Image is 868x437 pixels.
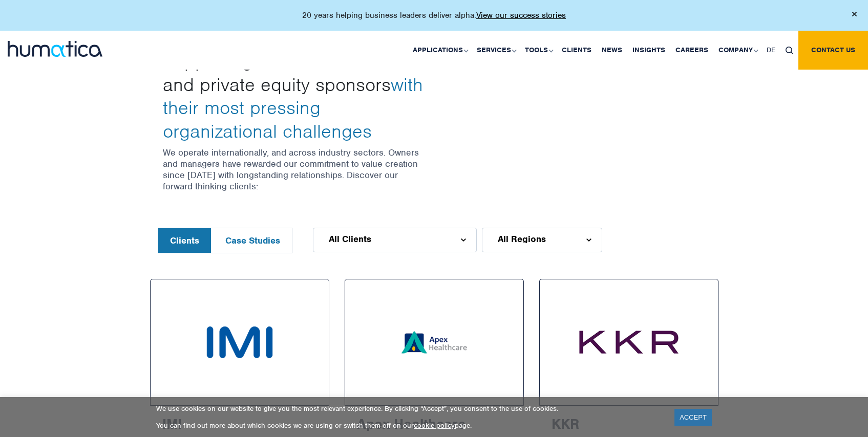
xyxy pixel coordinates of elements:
[559,298,699,386] img: KKR
[163,147,427,192] p: We operate internationally, and across industry sectors. Owners and managers have rewarded our co...
[761,31,780,70] a: DE
[798,31,868,70] a: Contact us
[163,73,423,143] span: with their most pressing organizational challenges
[627,31,670,70] a: Insights
[670,31,713,70] a: Careers
[302,10,566,20] p: 20 years helping business leaders deliver alpha.
[163,50,427,143] h3: Supporting business leaders and private equity sponsors
[520,31,557,70] a: Tools
[214,228,292,253] button: Case Studies
[498,235,546,243] span: All Regions
[586,238,591,242] img: d_arroww
[329,235,371,243] span: All Clients
[597,31,627,70] a: News
[476,10,566,20] a: View our success stories
[557,31,597,70] a: Clients
[472,31,520,70] a: Services
[786,47,793,54] img: search_icon
[170,298,310,386] img: IMI
[713,31,761,70] a: Company
[156,421,662,430] p: You can find out more about which cookies we are using or switch them off on our page.
[674,409,712,426] a: ACCEPT
[461,238,465,242] img: d_arroww
[414,421,455,430] a: cookie policy
[8,41,102,57] img: logo
[156,404,662,413] p: We use cookies on our website to give you the most relevant experience. By clicking “Accept”, you...
[767,46,775,54] span: DE
[390,298,478,386] img: Apex Healthcare
[408,31,472,70] a: Applications
[158,228,211,253] button: Clients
